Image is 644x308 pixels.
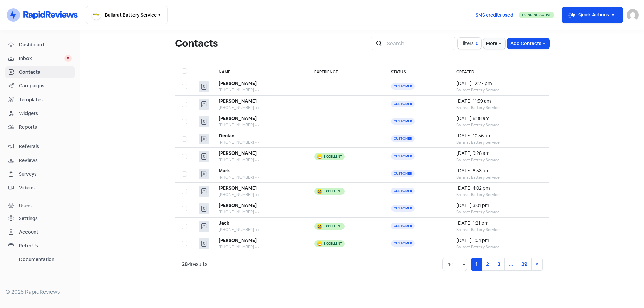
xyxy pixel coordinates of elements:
span: Customer [391,135,415,142]
span: Customer [391,205,415,212]
span: Reports [19,124,72,131]
div: Ballarat Battery Service [456,105,543,111]
th: Status [384,64,449,78]
span: Customer [391,170,415,177]
a: 3 [493,258,505,271]
span: Customer [391,101,415,107]
div: Settings [19,215,38,222]
th: Created [449,64,549,78]
button: Filters0 [458,38,481,49]
a: Surveys [5,168,75,180]
span: Widgets [19,110,72,117]
span: Templates [19,96,72,103]
th: Name [212,64,307,78]
div: [PHONE_NUMBER] <> [219,244,301,250]
a: Reports [5,121,75,133]
span: 0 [474,40,479,47]
div: [PHONE_NUMBER] <> [219,192,301,198]
div: [PHONE_NUMBER] <> [219,87,301,93]
span: Inbox [19,55,64,62]
a: 1 [471,258,482,271]
div: Ballarat Battery Service [456,122,543,128]
a: Dashboard [5,39,75,51]
a: Next [531,258,543,271]
div: [DATE] 4:02 pm [456,185,543,192]
b: [PERSON_NAME] [219,237,257,243]
span: Campaigns [19,82,72,89]
a: 29 [517,258,532,271]
div: [DATE] 1:21 pm [456,220,543,227]
span: 0 [64,55,72,62]
button: Ballarat Battery Service [86,6,168,24]
button: Quick Actions [562,7,623,23]
a: Users [5,200,75,212]
b: [PERSON_NAME] [219,98,257,104]
div: Ballarat Battery Service [456,174,543,180]
div: [DATE] 1:04 pm [456,237,543,244]
div: Excellent [324,155,342,158]
div: Ballarat Battery Service [456,87,543,93]
b: Jack [219,220,229,226]
a: Documentation [5,253,75,266]
span: Surveys [19,171,72,178]
div: [PHONE_NUMBER] <> [219,174,301,180]
div: Ballarat Battery Service [456,227,543,233]
a: Templates [5,94,75,106]
a: Referrals [5,140,75,153]
div: [DATE] 12:27 pm [456,80,543,87]
b: [PERSON_NAME] [219,150,257,156]
div: [PHONE_NUMBER] <> [219,209,301,215]
div: Ballarat Battery Service [456,192,543,198]
span: Dashboard [19,41,72,48]
div: [PHONE_NUMBER] <> [219,139,301,145]
div: [DATE] 8:53 am [456,167,543,174]
img: User [627,9,639,21]
span: Videos [19,184,72,191]
div: [DATE] 3:01 pm [456,202,543,209]
a: Campaigns [5,80,75,92]
b: [PERSON_NAME] [219,185,257,191]
a: Settings [5,212,75,225]
div: [DATE] 8:38 am [456,115,543,122]
strong: 284 [182,261,191,268]
b: [PERSON_NAME] [219,115,257,121]
div: [DATE] 10:56 am [456,132,543,139]
a: Reviews [5,154,75,167]
b: [PERSON_NAME] [219,80,257,86]
div: Ballarat Battery Service [456,139,543,145]
div: [DATE] 11:59 am [456,98,543,105]
a: Widgets [5,107,75,120]
span: Contacts [19,69,72,76]
div: [PHONE_NUMBER] <> [219,122,301,128]
a: Videos [5,182,75,194]
span: Referrals [19,143,72,150]
div: © 2025 RapidReviews [5,288,75,296]
h1: Contacts [175,33,218,54]
span: Filters [460,40,474,47]
a: ... [504,258,517,271]
div: [PHONE_NUMBER] <> [219,157,301,163]
a: Refer Us [5,240,75,252]
a: Contacts [5,66,75,78]
div: [PHONE_NUMBER] <> [219,105,301,111]
b: Declan [219,133,234,139]
a: Inbox 0 [5,52,75,65]
button: Add Contacts [507,38,549,49]
span: Documentation [19,256,72,263]
span: Customer [391,83,415,90]
div: [PHONE_NUMBER] <> [219,227,301,233]
b: Mark [219,168,230,174]
div: Ballarat Battery Service [456,157,543,163]
span: Sending Active [524,13,551,17]
div: [DATE] 9:28 am [456,150,543,157]
a: Sending Active [519,11,554,19]
span: Customer [391,153,415,160]
div: Excellent [324,242,342,245]
span: Refer Us [19,242,72,249]
input: Search [383,37,455,50]
span: Reviews [19,157,72,164]
span: Customer [391,118,415,125]
button: More [483,38,505,49]
span: Customer [391,188,415,194]
th: Experience [308,64,385,78]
